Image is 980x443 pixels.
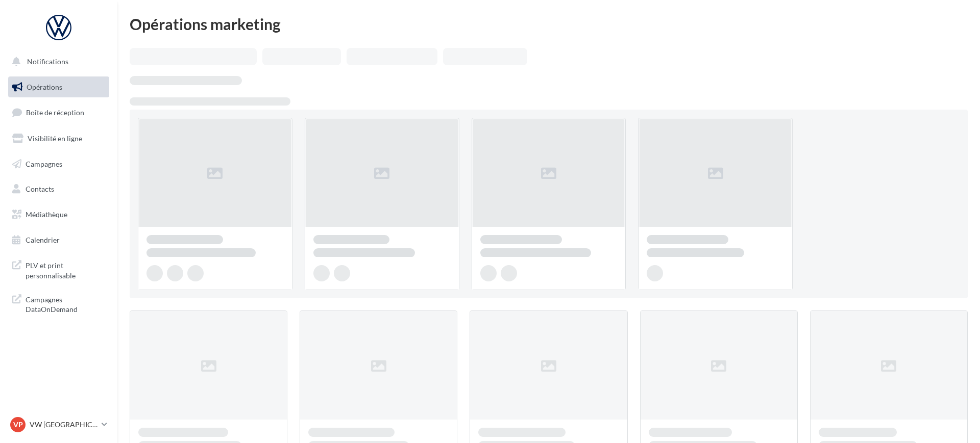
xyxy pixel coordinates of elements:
[6,101,111,123] a: Boîte de réception
[6,153,111,175] a: Campagnes
[6,128,111,149] a: Visibilité en ligne
[6,51,107,72] button: Notifications
[30,420,97,430] p: VW [GEOGRAPHIC_DATA] 20
[130,16,968,32] div: Opérations marketing
[6,254,111,284] a: PLV et print personnalisable
[26,258,105,280] span: PLV et print personnalisable
[13,420,23,430] span: VP
[6,76,111,98] a: Opérations
[27,57,68,66] span: Notifications
[26,185,54,193] span: Contacts
[6,289,111,319] a: Campagnes DataOnDemand
[26,293,105,315] span: Campagnes DataOnDemand
[26,108,84,117] span: Boîte de réception
[26,210,67,219] span: Médiathèque
[6,178,111,200] a: Contacts
[8,415,109,434] a: VP VW [GEOGRAPHIC_DATA] 20
[27,83,62,91] span: Opérations
[28,134,82,143] span: Visibilité en ligne
[26,236,60,244] span: Calendrier
[26,159,62,168] span: Campagnes
[6,204,111,225] a: Médiathèque
[6,229,111,251] a: Calendrier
